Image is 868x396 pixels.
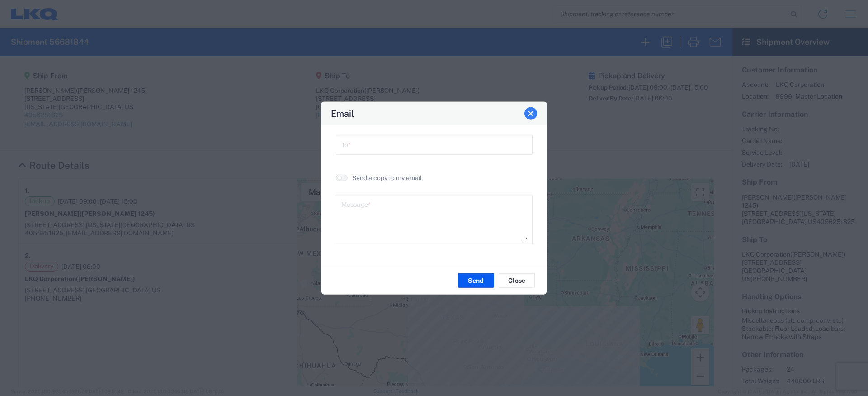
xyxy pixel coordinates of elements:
label: Send a copy to my email [352,173,422,181]
button: Close [499,273,535,288]
button: Send [458,273,494,288]
h4: Email [331,107,354,120]
button: Close [524,107,537,119]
